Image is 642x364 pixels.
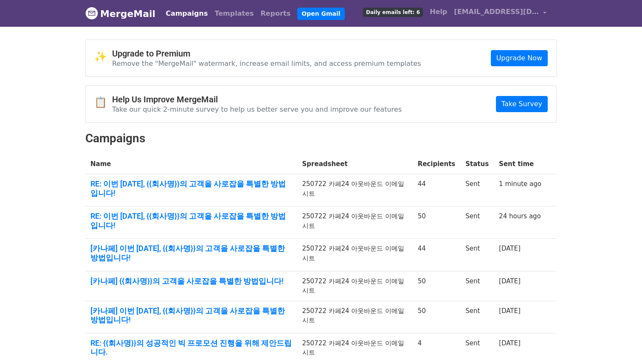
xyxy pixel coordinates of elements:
td: Sent [460,174,494,206]
td: Sent [460,239,494,271]
a: [DATE] [499,245,521,252]
td: 250722 카페24 아웃바운드 이메일 시트 [297,301,413,333]
td: 250722 카페24 아웃바운드 이메일 시트 [297,239,413,271]
span: ✨ [94,51,112,63]
td: 50 [413,301,461,333]
a: Daily emails left: 6 [360,3,426,20]
a: Take Survey [496,96,548,112]
a: RE: {{회사명}}의 성공적인 빅 프로모션 진행을 위해 제안드립니다. [90,339,292,357]
a: [DATE] [499,339,521,347]
a: [EMAIL_ADDRESS][DOMAIN_NAME] [451,3,550,23]
img: MergeMail logo [85,7,98,20]
a: Templates [211,5,257,22]
a: MergeMail [85,5,155,23]
a: [DATE] [499,307,521,315]
a: Campaigns [162,5,211,22]
a: [카나페] {{회사명}}의 고객을 사로잡을 특별한 방법입니다! [90,277,292,286]
a: 1 minute ago [499,180,541,188]
span: Daily emails left: 6 [363,8,423,17]
td: 250722 카페24 아웃바운드 이메일 시트 [297,271,413,301]
h4: Help Us Improve MergeMail [112,94,402,104]
a: Reports [257,5,294,22]
a: Open Gmail [297,8,344,20]
p: Remove the "MergeMail" watermark, increase email limits, and access premium templates [112,59,421,68]
td: 50 [413,206,461,239]
a: RE: 이번 [DATE], {{회사명}}의 고객을 사로잡을 특별한 방법입니다! [90,179,292,198]
td: 44 [413,239,461,271]
span: [EMAIL_ADDRESS][DOMAIN_NAME] [454,7,539,17]
th: Spreadsheet [297,154,413,174]
a: [카나페] 이번 [DATE], {{회사명}}의 고객을 사로잡을 특별한 방법입니다! [90,306,292,324]
span: 📋 [94,96,112,109]
a: [카나페] 이번 [DATE], {{회사명}}의 고객을 사로잡을 특별한 방법입니다! [90,244,292,262]
a: Upgrade Now [491,50,548,66]
td: Sent [460,206,494,239]
th: Name [85,154,297,174]
th: Sent time [494,154,546,174]
th: Recipients [413,154,461,174]
a: 24 hours ago [499,212,541,220]
td: Sent [460,271,494,301]
h4: Upgrade to Premium [112,48,421,59]
td: 44 [413,174,461,206]
td: 250722 카페24 아웃바운드 이메일 시트 [297,206,413,239]
a: [DATE] [499,277,521,285]
th: Status [460,154,494,174]
a: RE: 이번 [DATE], {{회사명}}의 고객을 사로잡을 특별한 방법입니다! [90,212,292,230]
td: 50 [413,271,461,301]
td: Sent [460,301,494,333]
h2: Campaigns [85,131,557,146]
a: Help [426,3,451,20]
td: 250722 카페24 아웃바운드 이메일 시트 [297,174,413,206]
p: Take our quick 2-minute survey to help us better serve you and improve our features [112,105,402,114]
